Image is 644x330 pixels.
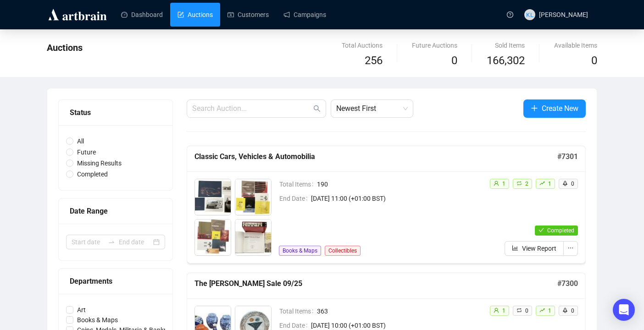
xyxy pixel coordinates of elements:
[539,11,588,18] span: [PERSON_NAME]
[571,308,574,314] span: 0
[502,308,505,314] span: 1
[279,193,311,203] span: End Date
[108,238,115,246] span: to
[194,278,557,289] h5: The [PERSON_NAME] Sale 09/25
[539,181,545,186] span: rise
[567,245,574,251] span: ellipsis
[73,147,100,157] span: Future
[494,308,499,313] span: user
[73,158,125,168] span: Missing Results
[192,103,311,114] input: Search Auction...
[548,308,551,314] span: 1
[283,3,326,27] a: Campaigns
[317,179,482,189] span: 190
[516,308,522,313] span: retweet
[591,54,597,67] span: 0
[119,237,151,247] input: End date
[542,103,578,114] span: Create New
[311,193,482,203] span: [DATE] 11:00 (+01:00 BST)
[554,40,597,50] div: Available Items
[451,54,457,67] span: 0
[557,278,578,289] h5: # 7300
[47,42,83,53] span: Auctions
[279,179,317,189] span: Total Items
[228,3,269,27] a: Customers
[73,305,89,315] span: Art
[47,7,108,22] img: logo
[562,181,568,186] span: rocket
[342,40,383,50] div: Total Auctions
[525,181,528,187] span: 2
[336,100,408,117] span: Newest First
[525,308,528,314] span: 0
[487,52,525,70] span: 166,302
[313,105,321,112] span: search
[494,181,499,186] span: user
[194,151,557,162] h5: Classic Cars, Vehicles & Automobilia
[531,104,538,112] span: plus
[502,181,505,187] span: 1
[70,205,161,217] div: Date Range
[365,54,383,67] span: 256
[121,3,163,27] a: Dashboard
[557,151,578,162] h5: # 7301
[235,179,271,215] img: 2_1.jpg
[507,11,513,18] span: question-circle
[73,136,88,146] span: All
[512,245,518,251] span: bar-chart
[72,237,104,247] input: Start date
[505,241,564,256] button: View Report
[325,246,361,256] span: Collectibles
[235,220,271,255] img: 4_1.jpg
[547,227,574,234] span: Completed
[613,299,635,321] div: Open Intercom Messenger
[279,306,317,316] span: Total Items
[526,10,533,19] span: KL
[412,40,457,50] div: Future Auctions
[487,40,525,50] div: Sold Items
[317,306,482,316] span: 363
[178,3,213,27] a: Auctions
[571,181,574,187] span: 0
[539,227,544,233] span: check
[73,315,122,325] span: Books & Maps
[187,146,586,264] a: Classic Cars, Vehicles & Automobilia#7301Total Items190End Date[DATE] 11:00 (+01:00 BST)Books & M...
[70,275,161,287] div: Departments
[523,99,586,118] button: Create New
[548,181,551,187] span: 1
[195,179,231,215] img: 1_1.jpg
[516,181,522,186] span: retweet
[562,308,568,313] span: rocket
[279,246,321,256] span: Books & Maps
[73,169,111,179] span: Completed
[70,107,161,118] div: Status
[108,238,115,246] span: swap-right
[539,308,545,313] span: rise
[522,243,556,253] span: View Report
[195,220,231,255] img: 3_1.jpg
